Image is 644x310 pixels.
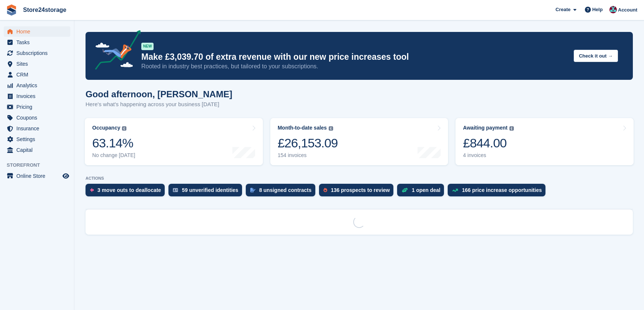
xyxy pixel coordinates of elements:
[402,187,408,193] img: deal-1b604bf984904fb50ccaf53a9ad4b4a5d6e5aea283cecdc64d6e3604feb123c2.svg
[182,187,238,193] div: 59 unverified identities
[122,126,126,131] img: icon-info-grey-7440780725fd019a000dd9b08b2336e03edf1995a4989e88bcd33f0948082b44.svg
[16,48,61,58] span: Subscriptions
[16,102,61,112] span: Pricing
[86,176,633,181] p: ACTIONS
[4,112,70,123] a: menu
[4,80,70,91] a: menu
[92,136,135,151] div: 63.14%
[86,89,232,99] h1: Good afternoon, [PERSON_NAME]
[16,171,61,181] span: Online Store
[270,118,448,165] a: Month-to-date sales £26,153.09 154 invoices
[250,188,255,192] img: contract_signature_icon-13c848040528278c33f63329250d36e43548de30e8caae1d1a13099fd9432cc5.svg
[4,145,70,155] a: menu
[259,187,312,193] div: 8 unsigned contracts
[90,188,94,192] img: move_outs_to_deallocate_icon-f764333ba52eb49d3ac5e1228854f67142a1ed5810a6f6cc68b1a99e826820c5.svg
[86,184,168,200] a: 3 move outs to deallocate
[4,37,70,48] a: menu
[455,118,634,165] a: Awaiting payment £844.00 4 invoices
[609,6,617,13] img: George
[246,184,319,200] a: 8 unsigned contracts
[448,184,549,200] a: 166 price increase opportunities
[4,171,70,181] a: menu
[463,125,508,131] div: Awaiting payment
[278,152,338,159] div: 154 invoices
[168,184,246,200] a: 59 unverified identities
[89,30,141,72] img: price-adjustments-announcement-icon-8257ccfd72463d97f412b2fc003d46551f7dbcb40ab6d574587a9cd5c0d94...
[4,48,70,58] a: menu
[278,136,338,151] div: £26,153.09
[412,187,440,193] div: 1 open deal
[509,126,514,131] img: icon-info-grey-7440780725fd019a000dd9b08b2336e03edf1995a4989e88bcd33f0948082b44.svg
[85,118,263,165] a: Occupancy 63.14% No change [DATE]
[574,50,618,62] button: Check it out →
[16,112,61,123] span: Coupons
[92,152,135,159] div: No change [DATE]
[331,187,390,193] div: 136 prospects to review
[141,43,154,50] div: NEW
[4,59,70,69] a: menu
[4,134,70,144] a: menu
[16,26,61,37] span: Home
[4,91,70,101] a: menu
[16,145,61,155] span: Capital
[463,136,514,151] div: £844.00
[141,52,568,62] p: Make £3,039.70 of extra revenue with our new price increases tool
[329,126,333,131] img: icon-info-grey-7440780725fd019a000dd9b08b2336e03edf1995a4989e88bcd33f0948082b44.svg
[16,123,61,134] span: Insurance
[592,6,603,13] span: Help
[173,188,178,192] img: verify_identity-adf6edd0f0f0b5bbfe63781bf79b02c33cf7c696d77639b501bdc392416b5a36.svg
[7,161,74,169] span: Storefront
[16,69,61,80] span: CRM
[97,187,161,193] div: 3 move outs to deallocate
[61,172,70,180] a: Preview store
[16,134,61,144] span: Settings
[4,69,70,80] a: menu
[86,100,232,109] p: Here's what's happening across your business [DATE]
[618,6,637,14] span: Account
[462,187,542,193] div: 166 price increase opportunities
[463,152,514,159] div: 4 invoices
[4,123,70,134] a: menu
[397,184,448,200] a: 1 open deal
[16,37,61,48] span: Tasks
[92,125,120,131] div: Occupancy
[4,26,70,37] a: menu
[16,59,61,69] span: Sites
[278,125,327,131] div: Month-to-date sales
[323,188,327,192] img: prospect-51fa495bee0391a8d652442698ab0144808aea92771e9ea1ae160a38d050c398.svg
[6,4,17,16] img: stora-icon-8386f47178a22dfd0bd8f6a31ec36ba5ce8667c1dd55bd0f319d3a0aa187defe.svg
[556,6,570,13] span: Create
[20,4,70,16] a: Store24storage
[16,91,61,101] span: Invoices
[4,102,70,112] a: menu
[16,80,61,91] span: Analytics
[319,184,397,200] a: 136 prospects to review
[141,62,568,71] p: Rooted in industry best practices, but tailored to your subscriptions.
[452,189,458,192] img: price_increase_opportunities-93ffe204e8149a01c8c9dc8f82e8f89637d9d84a8eef4429ea346261dce0b2c0.svg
